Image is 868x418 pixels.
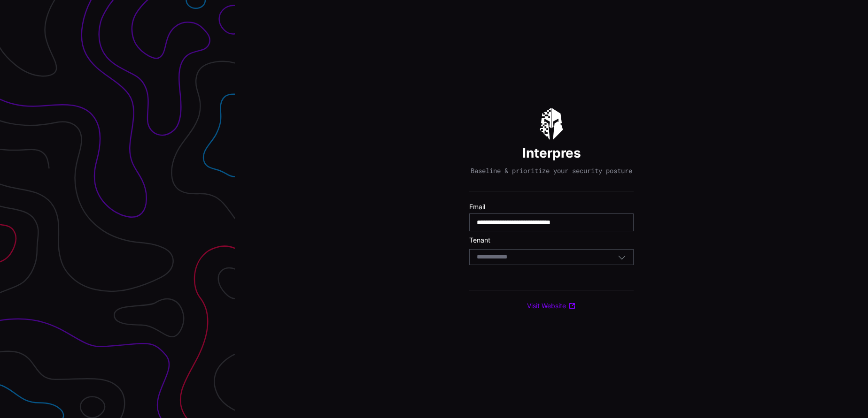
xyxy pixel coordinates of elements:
[471,167,632,175] p: Baseline & prioritize your security posture
[522,144,581,161] h1: Interpres
[469,203,634,211] label: Email
[527,302,576,310] a: Visit Website
[469,236,634,244] label: Tenant
[618,253,626,261] button: Toggle options menu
